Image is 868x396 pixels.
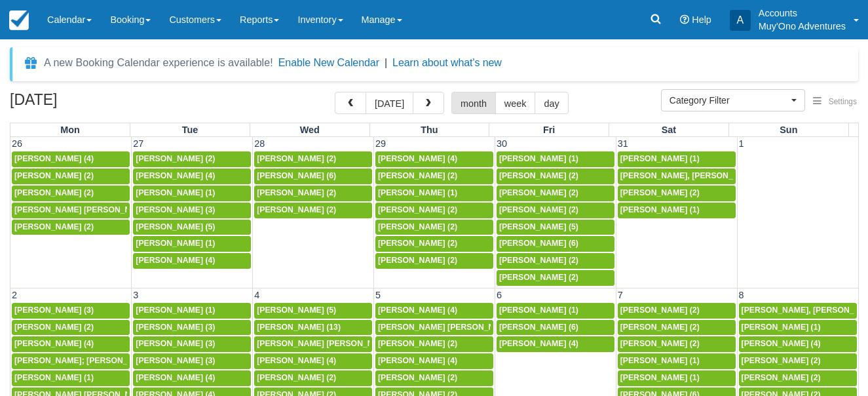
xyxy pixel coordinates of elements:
span: [PERSON_NAME] (5) [499,222,578,231]
span: Thu [421,125,438,135]
span: [PERSON_NAME] (2) [378,239,457,248]
a: [PERSON_NAME] (2) [739,353,857,369]
span: [PERSON_NAME] (3) [136,356,215,365]
a: [PERSON_NAME] (1) [12,370,130,386]
span: Settings [829,97,857,106]
span: 3 [132,290,140,300]
a: [PERSON_NAME] (5) [497,220,614,235]
a: [PERSON_NAME] (1) [133,186,251,201]
a: [PERSON_NAME] (4) [739,336,857,352]
a: [PERSON_NAME] (3) [133,353,251,369]
div: A new Booking Calendar experience is available! [44,55,273,71]
span: [PERSON_NAME] (2) [620,188,700,197]
span: Sat [662,125,676,135]
h2: [DATE] [10,92,176,116]
a: [PERSON_NAME] (1) [497,151,614,167]
span: [PERSON_NAME] (1) [14,373,94,382]
a: [PERSON_NAME] (3) [133,336,251,352]
span: [PERSON_NAME] (1) [499,306,578,315]
a: [PERSON_NAME] (6) [497,320,614,336]
i: Help [680,15,689,24]
button: [DATE] [366,92,413,114]
span: [PERSON_NAME] (2) [742,373,821,382]
span: [PERSON_NAME] (1) [620,373,700,382]
a: [PERSON_NAME] (4) [375,151,493,167]
button: Category Filter [661,89,805,111]
a: [PERSON_NAME] (2) [497,253,614,269]
span: [PERSON_NAME] (2) [257,373,336,382]
a: [PERSON_NAME] (1) [618,353,736,369]
a: [PERSON_NAME] (1) [618,151,736,167]
button: month [451,92,496,114]
a: [PERSON_NAME] (2) [375,370,493,386]
a: [PERSON_NAME] (2) [497,186,614,201]
span: [PERSON_NAME] (2) [499,205,578,214]
span: 7 [616,290,624,300]
a: [PERSON_NAME] (2) [618,336,736,352]
span: [PERSON_NAME] (2) [499,256,578,265]
span: Sun [780,125,797,135]
span: [PERSON_NAME] (2) [378,256,457,265]
a: [PERSON_NAME] (4) [375,303,493,319]
a: [PERSON_NAME] (6) [497,236,614,252]
span: Wed [300,125,320,135]
button: week [495,92,536,114]
span: [PERSON_NAME] (6) [499,323,578,332]
span: [PERSON_NAME] (2) [620,306,700,315]
span: 31 [616,138,630,149]
a: [PERSON_NAME] (1) [375,186,493,201]
span: [PERSON_NAME] (4) [742,339,821,348]
span: [PERSON_NAME] (13) [257,323,341,332]
span: [PERSON_NAME] (1) [620,205,700,214]
span: [PERSON_NAME] (2) [257,154,336,163]
a: [PERSON_NAME] (1) [497,303,614,319]
span: 6 [495,290,503,300]
a: [PERSON_NAME] (4) [133,168,251,184]
a: [PERSON_NAME] (4) [497,336,614,352]
span: [PERSON_NAME] (2) [378,373,457,382]
a: [PERSON_NAME] (2) [618,320,736,336]
span: [PERSON_NAME] (5) [257,306,336,315]
span: [PERSON_NAME] (1) [378,188,457,197]
button: day [535,92,568,114]
a: [PERSON_NAME] (2) [618,186,736,201]
a: [PERSON_NAME], [PERSON_NAME] (2) [618,168,736,184]
span: [PERSON_NAME] [PERSON_NAME], [PERSON_NAME], [PERSON_NAME] (13) [378,323,675,332]
a: [PERSON_NAME] (2) [618,303,736,319]
a: [PERSON_NAME] (2) [497,168,614,184]
img: checkfront-main-nav-mini-logo.png [9,10,29,30]
a: [PERSON_NAME] (2) [375,203,493,218]
a: Learn about what's new [392,57,502,68]
span: [PERSON_NAME] (4) [378,306,457,315]
span: [PERSON_NAME]; [PERSON_NAME] (2) [14,356,166,365]
span: [PERSON_NAME] (2) [499,188,578,197]
span: [PERSON_NAME] (2) [742,356,821,365]
a: [PERSON_NAME] (4) [12,336,130,352]
span: [PERSON_NAME] (4) [136,171,215,180]
span: [PERSON_NAME] (5) [136,222,215,231]
a: [PERSON_NAME] (3) [133,320,251,336]
span: [PERSON_NAME] [PERSON_NAME] (1) [257,339,406,348]
span: [PERSON_NAME] (2) [499,273,578,282]
span: 29 [374,138,387,149]
span: 27 [132,138,145,149]
span: [PERSON_NAME] (6) [499,239,578,248]
span: [PERSON_NAME] (4) [499,339,578,348]
span: [PERSON_NAME] (1) [136,306,215,315]
a: [PERSON_NAME] (3) [12,303,130,319]
span: 26 [10,138,24,149]
a: [PERSON_NAME] (3) [133,203,251,218]
span: 30 [495,138,508,149]
span: | [385,57,387,68]
span: 5 [374,290,382,300]
a: [PERSON_NAME] (2) [375,336,493,352]
a: [PERSON_NAME] (4) [375,353,493,369]
a: [PERSON_NAME] (2) [12,168,130,184]
div: A [730,10,751,31]
a: [PERSON_NAME] (2) [375,220,493,235]
span: Mon [60,125,80,135]
span: 2 [10,290,18,300]
span: [PERSON_NAME] (2) [136,154,215,163]
p: Accounts [759,7,846,20]
a: [PERSON_NAME] (2) [739,370,857,386]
